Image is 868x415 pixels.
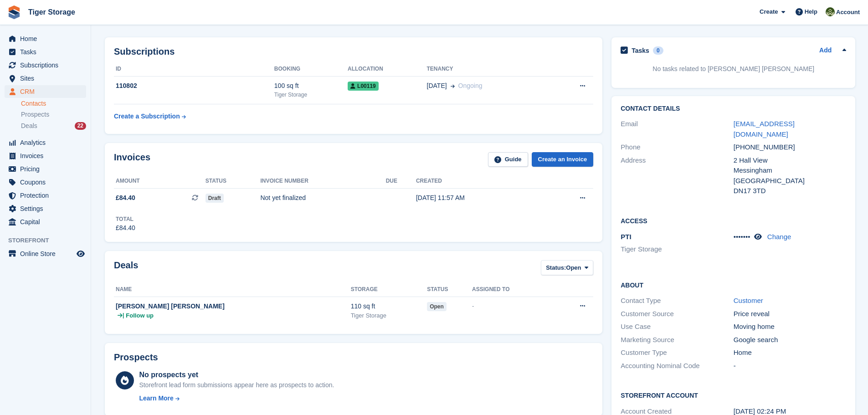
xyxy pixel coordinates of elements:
a: [EMAIL_ADDRESS][DOMAIN_NAME] [734,120,795,138]
div: Customer Type [621,348,733,358]
div: Phone [621,142,733,153]
h2: Invoices [114,152,150,167]
h2: Tasks [632,46,649,55]
span: L00119 [348,82,379,91]
span: Status: [546,263,566,272]
th: Allocation [348,62,426,77]
div: Moving home [734,322,846,332]
th: ID [114,62,274,77]
a: Customer [734,297,763,304]
a: Learn More [139,394,334,403]
div: 110 sq ft [351,302,427,311]
div: [GEOGRAPHIC_DATA] [734,176,846,186]
a: menu [5,136,86,149]
div: 110802 [114,81,274,91]
div: Email [621,119,733,139]
div: Not yet finalized [260,193,385,203]
a: menu [5,163,86,175]
div: - [734,361,846,371]
div: Marketing Source [621,335,733,345]
div: £84.40 [116,223,135,233]
p: No tasks related to [PERSON_NAME] [PERSON_NAME] [621,64,846,74]
span: Protection [20,189,75,202]
span: | [123,311,124,320]
a: Change [767,233,791,241]
div: Create a Subscription [114,112,180,121]
span: Prospects [21,110,49,119]
span: £84.40 [116,193,135,203]
div: Address [621,155,733,196]
span: Follow up [126,311,154,320]
div: Customer Source [621,309,733,319]
div: - [472,302,552,311]
img: Matthew Ellwood [826,7,835,16]
div: [DATE] 11:57 AM [416,193,544,203]
div: Home [734,348,846,358]
a: Guide [488,152,528,167]
th: Status [427,282,472,297]
a: Deals 22 [21,121,86,131]
span: [DATE] [427,81,447,91]
span: Tasks [20,46,75,58]
div: No prospects yet [139,369,334,380]
div: Tiger Storage [274,91,348,99]
a: menu [5,85,86,98]
div: Total [116,215,135,223]
span: Home [20,32,75,45]
a: menu [5,59,86,72]
a: Prospects [21,110,86,119]
span: Create [760,7,778,16]
span: ••••••• [734,233,750,241]
span: Deals [21,122,37,130]
th: Booking [274,62,348,77]
th: Amount [114,174,205,189]
span: Open [566,263,581,272]
span: CRM [20,85,75,98]
div: 22 [75,122,86,130]
span: Draft [205,194,224,203]
div: Tiger Storage [351,311,427,320]
h2: Deals [114,260,138,277]
div: Learn More [139,394,173,403]
th: Invoice number [260,174,385,189]
div: Accounting Nominal Code [621,361,733,371]
div: [PERSON_NAME] [PERSON_NAME] [116,302,351,311]
img: stora-icon-8386f47178a22dfd0bd8f6a31ec36ba5ce8667c1dd55bd0f319d3a0aa187defe.svg [7,5,21,19]
div: Price reveal [734,309,846,319]
th: Assigned to [472,282,552,297]
h2: Subscriptions [114,46,593,57]
span: Sites [20,72,75,85]
span: Analytics [20,136,75,149]
span: PTI [621,233,631,241]
a: menu [5,247,86,260]
span: Coupons [20,176,75,189]
button: Status: Open [541,260,593,275]
span: Account [836,8,860,17]
th: Status [205,174,261,189]
div: Contact Type [621,296,733,306]
th: Created [416,174,544,189]
span: Capital [20,215,75,228]
div: 2 Hall View [734,155,846,166]
span: Online Store [20,247,75,260]
a: Contacts [21,99,86,108]
div: Storefront lead form submissions appear here as prospects to action. [139,380,334,390]
span: Pricing [20,163,75,175]
th: Due [386,174,416,189]
th: Storage [351,282,427,297]
li: Tiger Storage [621,244,733,255]
h2: Contact Details [621,105,846,113]
div: Messingham [734,165,846,176]
a: Add [819,46,832,56]
h2: Storefront Account [621,390,846,400]
a: Create an Invoice [532,152,594,167]
a: menu [5,46,86,58]
div: DN17 3TD [734,186,846,196]
span: Invoices [20,149,75,162]
h2: About [621,280,846,289]
a: menu [5,215,86,228]
h2: Prospects [114,352,158,363]
a: menu [5,149,86,162]
span: Ongoing [458,82,483,89]
div: Google search [734,335,846,345]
